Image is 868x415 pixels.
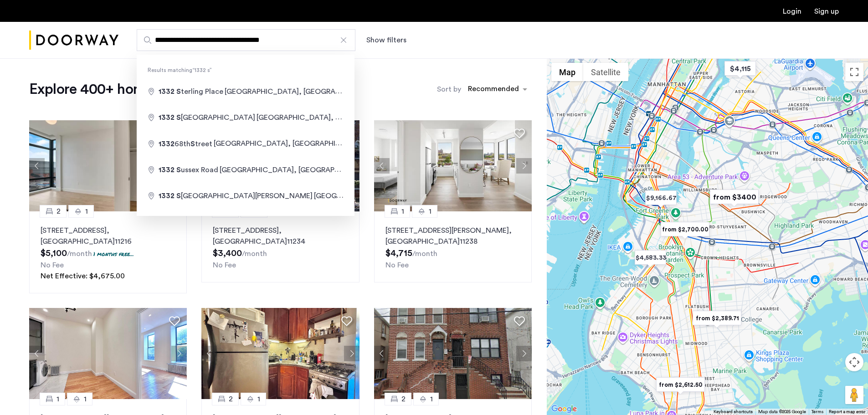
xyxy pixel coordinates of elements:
[516,158,532,174] button: Next apartment
[137,29,355,51] input: Apartment Search
[29,308,187,399] img: 2012_638521835493845862.jpeg
[93,250,134,258] p: 1 months free...
[159,192,175,200] span: 1332
[401,206,404,217] span: 1
[159,88,175,95] span: 1332
[463,81,532,97] ng-select: sort-apartment
[29,158,45,174] button: Previous apartment
[344,346,360,361] button: Next apartment
[159,140,214,148] span: 68th treet
[631,247,670,268] div: $4,583.33
[67,250,92,257] sub: /month
[812,409,823,415] a: Terms (opens in new tab)
[159,166,175,174] span: 1332
[29,23,118,57] img: logo
[314,192,546,200] span: [GEOGRAPHIC_DATA], [GEOGRAPHIC_DATA], [GEOGRAPHIC_DATA]
[159,166,220,174] span: ussex Road
[201,211,359,282] a: 32[STREET_ADDRESS], [GEOGRAPHIC_DATA]11234No Fee
[171,346,187,361] button: Next apartment
[41,261,64,269] span: No Fee
[845,353,863,371] button: Map camera controls
[467,83,519,97] div: Recommended
[551,63,583,81] button: Show street map
[385,261,409,269] span: No Fee
[385,249,412,258] span: $4,715
[225,87,457,95] span: [GEOGRAPHIC_DATA], [GEOGRAPHIC_DATA], [GEOGRAPHIC_DATA]
[176,166,181,174] span: S
[366,35,406,46] button: Show or hide filters
[437,84,461,95] label: Sort by
[374,346,390,361] button: Previous apartment
[374,158,390,174] button: Previous apartment
[213,249,242,258] span: $3,400
[29,211,187,293] a: 21[STREET_ADDRESS], [GEOGRAPHIC_DATA]112161 months free...No FeeNet Effective: $4,675.00
[583,63,628,81] button: Show satellite imagery
[652,374,709,395] div: from $2,612.50
[758,410,806,414] span: Map data ©2025 Google
[214,139,446,147] span: [GEOGRAPHIC_DATA], [GEOGRAPHIC_DATA], [GEOGRAPHIC_DATA]
[783,8,801,15] a: Login
[137,66,354,75] span: Results matching
[845,63,863,81] button: Toggle fullscreen view
[159,88,225,95] span: terling Place
[829,409,865,415] a: Report a map error
[257,113,488,121] span: [GEOGRAPHIC_DATA], [GEOGRAPHIC_DATA], [GEOGRAPHIC_DATA]
[29,80,263,98] h1: Explore 400+ homes and apartments
[549,403,579,415] a: Open this area in Google Maps (opens a new window)
[201,308,360,399] img: 360ac8f6-4482-47b0-bc3d-3cb89b569d10_638791359623755990.jpeg
[29,23,118,57] a: Cazamio Logo
[176,114,181,121] span: S
[192,67,212,73] q: 1332 s
[516,346,532,361] button: Next apartment
[190,140,195,148] span: S
[374,308,532,399] img: 2016_638484664599997863.jpeg
[176,192,181,200] span: S
[706,187,762,207] div: from $3400
[412,250,437,257] sub: /month
[85,206,88,217] span: 1
[657,219,713,240] div: from $2,700.00
[549,403,579,415] img: Google
[814,8,839,15] a: Registration
[689,308,745,328] div: from $2,389.71
[721,58,760,79] div: $4,115
[714,409,753,415] button: Keyboard shortcuts
[159,192,314,200] span: [GEOGRAPHIC_DATA][PERSON_NAME]
[41,272,125,280] span: Net Effective: $4,675.00
[159,114,175,121] span: 1332
[176,88,181,95] span: S
[401,394,406,405] span: 2
[56,206,61,217] span: 2
[41,225,175,247] p: [STREET_ADDRESS] 11216
[220,166,452,174] span: [GEOGRAPHIC_DATA], [GEOGRAPHIC_DATA], [GEOGRAPHIC_DATA]
[429,206,431,217] span: 1
[201,346,217,361] button: Previous apartment
[41,249,67,258] span: $5,100
[430,394,433,405] span: 1
[159,140,175,148] span: 1332
[642,188,680,208] div: $9,166.67
[213,225,348,247] p: [STREET_ADDRESS] 11234
[213,261,236,269] span: No Fee
[374,120,532,211] img: 2016_638666715889771230.jpeg
[257,394,260,405] span: 1
[385,225,520,247] p: [STREET_ADDRESS][PERSON_NAME] 11238
[29,346,45,361] button: Previous apartment
[84,394,87,405] span: 1
[29,120,187,211] img: 2016_638673975962267132.jpeg
[56,394,59,405] span: 1
[159,114,257,121] span: [GEOGRAPHIC_DATA]
[374,211,532,282] a: 11[STREET_ADDRESS][PERSON_NAME], [GEOGRAPHIC_DATA]11238No Fee
[229,394,233,405] span: 2
[845,386,863,404] button: Drag Pegman onto the map to open Street View
[242,250,267,257] sub: /month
